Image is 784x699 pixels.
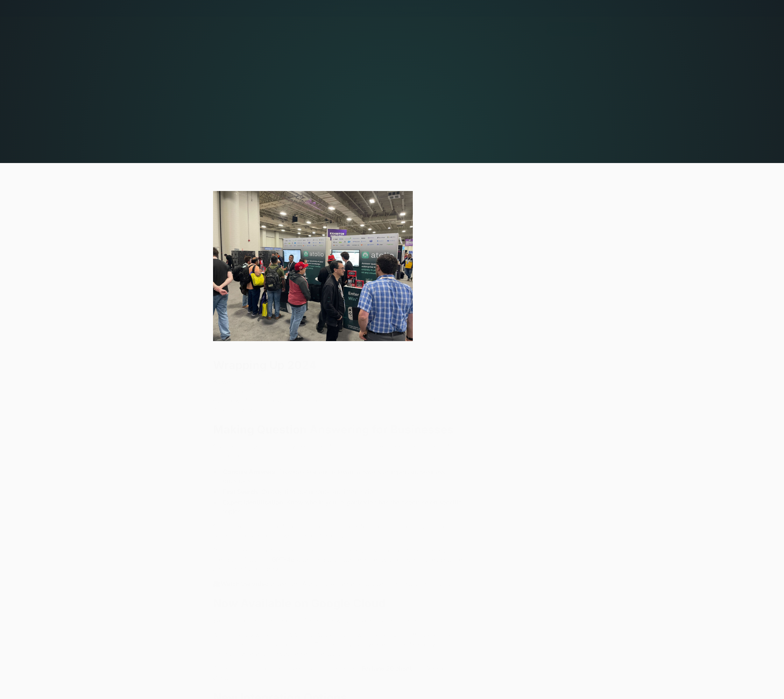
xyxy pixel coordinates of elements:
[443,5,452,12] button: ×
[220,467,463,486] li: : Provide clear and relevant answers to important business questions.
[213,546,463,574] p: Built in a secure, self-hosted environment, Atolio gives businesses full control over their data....
[317,22,348,36] a: Product
[213,596,386,610] strong: Now Available on Google Cloud
[213,423,453,436] strong: Making Question Answering for Businesses
[213,616,463,625] p: We’re thrilled to announce that Atolio is now available on Google Cloud!
[188,25,229,34] a: home
[403,5,439,11] a: Read more →
[213,442,463,460] p: Our clients have told us they need a platform that can solve three core problems from one place:
[348,22,381,36] a: Security
[271,556,295,563] strong: GPT-4o
[333,4,439,13] span: 🎉 We closed our Series A!
[220,498,463,516] li: : Know who in your organization has the expertise on specific topics.
[467,25,495,34] div: Resources
[362,665,412,672] strong: Fortune 20 client
[213,522,463,541] p: Our conversational interface combines all of these features into one easy-to-use platform, helpin...
[423,22,462,36] a: Use Cases
[547,22,597,36] a: Book a Demo
[462,22,509,36] div: Resources
[381,22,423,36] a: Connectors
[213,664,463,683] p: Atolio is already helping top companies, including a , on Google Cloud.
[223,488,258,495] strong: Fast Search
[509,22,536,36] a: About
[213,358,317,372] strong: Wrapping Up 2024
[221,580,269,587] a: Watch the video
[223,468,275,475] strong: Concise Answers
[213,377,463,415] p: As we approach the end of the year, Atolio is excited to share some of our latest developments in...
[213,579,463,588] p: 🎥 to see how Atolio makes enterprise question-answering smarter.
[223,499,283,506] strong: Expert Identification
[220,487,463,496] li: : Quickly find documents and information.
[213,631,463,658] p: Atolio already works with AWS and Azure, and now we’re proud to offer deployment on all three maj...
